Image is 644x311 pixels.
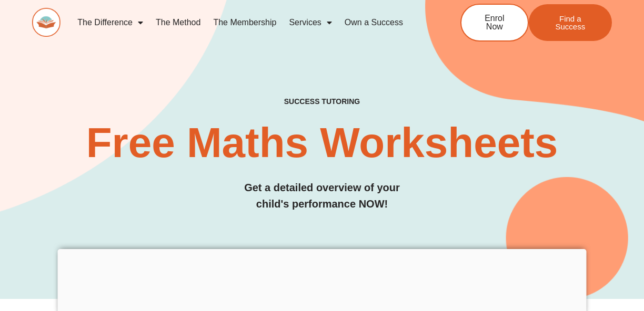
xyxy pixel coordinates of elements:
h2: Free Maths Worksheets​ [32,122,612,164]
nav: Menu [71,11,427,35]
span: Enrol Now [477,14,512,31]
a: The Method [149,11,207,35]
a: Enrol Now [460,4,529,42]
a: Own a Success [338,11,409,35]
a: The Difference [71,11,149,35]
a: Services [283,11,338,35]
a: Find a Success [529,4,612,41]
h4: SUCCESS TUTORING​ [32,97,612,106]
a: The Membership [207,11,283,35]
span: Find a Success [545,15,596,30]
h3: Get a detailed overview of your child's performance NOW! [32,180,612,212]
